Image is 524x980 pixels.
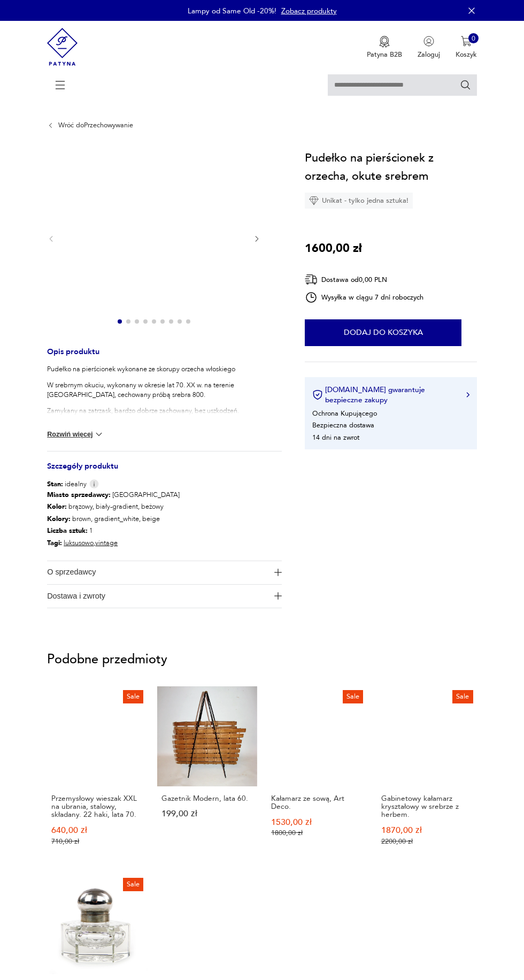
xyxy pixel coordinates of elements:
p: W srebrnym okuciu, wykonany w okresie lat 70. XX w. na terenie [GEOGRAPHIC_DATA], cechowany próbą... [47,380,282,400]
div: Wysyłka w ciągu 7 dni roboczych [305,291,423,304]
li: 14 dni na zwrot [312,433,359,442]
li: Ochrona Kupującego [312,409,377,418]
p: 2200,00 zł [381,838,473,846]
button: Szukaj [460,79,472,91]
p: Kałamarz ze sową, Art Deco. [271,794,363,811]
li: Bezpieczna dostawa [312,420,374,430]
p: brown, gradient_white, beige [47,513,180,525]
img: Ikona diamentu [309,196,319,205]
p: Lampy od Same Old -20%! [188,6,276,16]
p: Gazetnik Modern, lata 60. [161,794,253,802]
a: SaleKałamarz ze sową, Art Deco.Kałamarz ze sową, Art Deco.1530,00 zł1800,00 zł [267,686,367,864]
p: Podobne przedmioty [47,654,477,666]
b: Kolor: [47,502,67,511]
p: 1530,00 zł [271,818,363,826]
b: Stan: [47,479,63,489]
b: Miasto sprzedawcy : [47,490,111,500]
p: 1870,00 zł [381,826,473,834]
h1: Pudełko na pierścionek z orzecha, okute srebrem [305,149,476,185]
p: 710,00 zł [51,838,143,846]
img: Ikona dostawy [305,273,318,286]
a: Zobacz produkty [281,6,337,16]
button: Rozwiń więcej [47,429,104,440]
p: Zaloguj [418,50,440,59]
button: Dodaj do koszyka [305,319,461,346]
a: SaleGabinetowy kałamarz kryształowy w srebrze z herbem.Gabinetowy kałamarz kryształowy w srebrze ... [376,686,476,864]
h3: Szczegóły produktu [47,463,282,479]
a: Ikona medaluPatyna B2B [367,36,402,59]
b: Kolory : [47,514,71,524]
button: 0Koszyk [456,36,477,59]
a: SalePrzemysłowy wieszak XXL na ubrania, stalowy, składany. 22 haki, lata 70.Przemysłowy wieszak X... [47,686,147,864]
img: Info icon [89,479,99,488]
button: Ikona plusaDostawa i zwroty [47,585,282,608]
div: 0 [468,33,479,44]
h3: Opis produktu [47,349,282,365]
span: Dostawa i zwroty [47,585,268,608]
img: Ikona certyfikatu [312,389,323,400]
button: Ikona plusaO sprzedawcy [47,561,282,584]
img: Ikonka użytkownika [423,36,434,47]
button: Patyna B2B [367,36,402,59]
span: O sprzedawcy [47,561,268,584]
a: Gazetnik Modern, lata 60.Gazetnik Modern, lata 60.199,00 zł [157,686,257,864]
p: 1600,00 zł [305,239,362,257]
img: Ikona medalu [379,36,390,48]
button: Zaloguj [418,36,440,59]
p: 1 [47,525,180,537]
button: [DOMAIN_NAME] gwarantuje bezpieczne zakupy [312,385,469,405]
p: Przemysłowy wieszak XXL na ubrania, stalowy, składany. 22 haki, lata 70. [51,794,143,819]
p: Zamykany na zatrzask, bardzo dobrze zachowany, bez uszkodzeń. [47,406,282,416]
img: Ikona strzałki w prawo [466,392,469,397]
p: , [47,537,180,549]
span: idealny [47,479,87,489]
p: 1800,00 zł [271,829,363,837]
p: Gabinetowy kałamarz kryształowy w srebrze z herbem. [381,794,473,819]
p: 640,00 zł [51,826,143,834]
img: Ikona plusa [274,592,282,600]
b: Liczba sztuk: [47,526,88,535]
a: luksusowo [64,538,94,548]
p: [GEOGRAPHIC_DATA] [47,489,180,501]
a: Wróć doPrzechowywanie [58,121,133,129]
img: chevron down [94,429,104,440]
p: 199,00 zł [161,810,253,818]
p: Pudełko na pierścionek wykonane ze skorupy orzecha włoskiego [47,364,282,374]
img: Ikona plusa [274,569,282,576]
div: Dostawa od 0,00 PLN [305,273,423,286]
p: Koszyk [456,50,477,59]
p: brązowy, biały-gradient, beżowy [47,501,180,513]
div: Unikat - tylko jedna sztuka! [305,193,413,209]
img: Ikona koszyka [461,36,472,47]
p: Patyna B2B [367,50,402,59]
b: Tagi: [47,538,62,548]
img: Zdjęcie produktu Pudełko na pierścionek z orzecha, okute srebrem [65,149,243,327]
img: Patyna - sklep z meblami i dekoracjami vintage [47,21,78,73]
a: vintage [95,538,118,548]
